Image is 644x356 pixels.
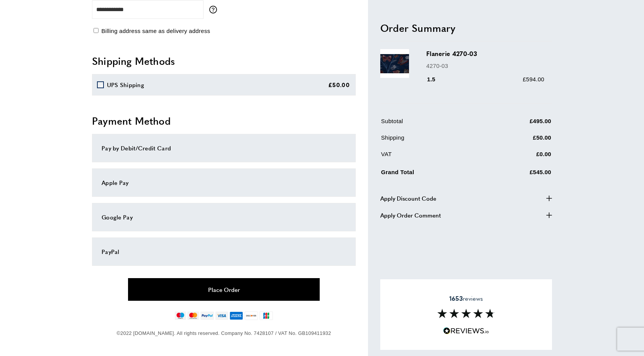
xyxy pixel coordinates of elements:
[107,80,145,89] div: UPS Shipping
[94,28,99,33] input: Billing address same as delivery address
[102,178,346,187] div: Apple Pay
[102,213,346,222] div: Google Pay
[245,311,258,320] img: discover
[449,295,483,302] span: reviews
[485,166,552,182] td: £545.00
[92,114,356,128] h2: Payment Method
[328,80,350,89] div: £50.00
[200,311,214,320] img: paypal
[101,28,210,34] span: Billing address same as delivery address
[381,133,484,148] td: Shipping
[380,193,436,203] span: Apply Discount Code
[380,49,409,78] img: Flanerie 4270-03
[175,311,186,320] img: maestro
[426,61,544,70] p: 4270-03
[260,311,273,320] img: jcb
[426,49,544,58] h3: Flanerie 4270-03
[485,133,552,148] td: £50.00
[92,54,356,68] h2: Shipping Methods
[381,166,484,182] td: Grand Total
[523,76,544,82] span: £594.00
[102,247,346,256] div: PayPal
[102,143,346,153] div: Pay by Debit/Credit Card
[128,278,320,301] button: Place Order
[443,327,489,335] img: Reviews.io 5 stars
[117,330,331,336] span: ©2022 [DOMAIN_NAME]. All rights reserved. Company No. 7428107 / VAT No. GB109411932
[381,149,484,164] td: VAT
[449,294,463,303] strong: 1653
[209,6,221,13] button: More information
[215,311,228,320] img: visa
[437,309,495,318] img: Reviews section
[230,311,243,320] img: american-express
[381,116,484,131] td: Subtotal
[426,74,446,84] div: 1.5
[485,149,552,164] td: £0.00
[187,311,199,320] img: mastercard
[485,116,552,131] td: £495.00
[380,21,552,35] h2: Order Summary
[380,210,441,219] span: Apply Order Comment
